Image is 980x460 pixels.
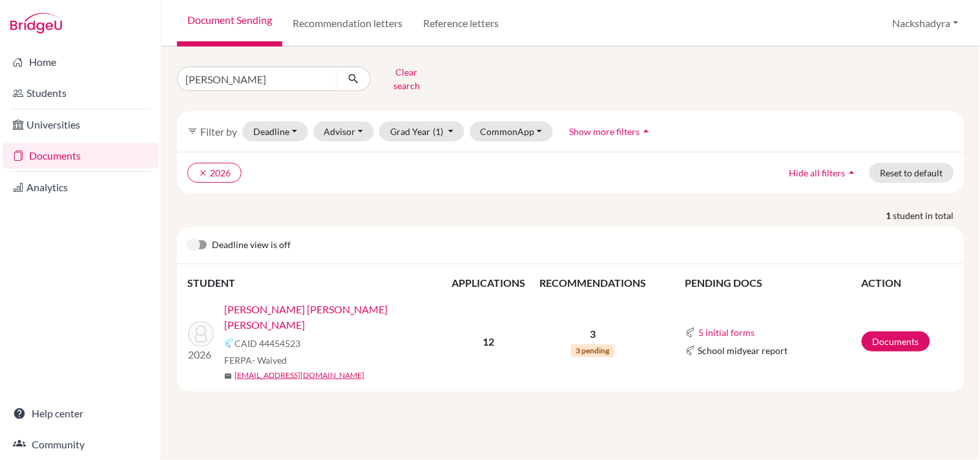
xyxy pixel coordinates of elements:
b: 12 [483,335,494,348]
a: Help center [3,401,158,426]
span: School midyear report [698,344,788,357]
a: Students [3,80,158,106]
span: FERPA [224,353,287,367]
i: arrow_drop_up [640,125,652,138]
span: 3 pending [571,344,615,357]
i: filter_list [187,126,198,136]
button: clear2026 [187,163,242,183]
button: CommonApp [470,121,554,141]
button: Hide all filtersarrow_drop_up [778,163,870,183]
span: Deadline view is off [212,238,291,253]
a: Documents [3,143,158,169]
a: Universities [3,112,158,138]
i: arrow_drop_up [846,166,859,179]
img: Common App logo [685,328,696,338]
a: [PERSON_NAME] [PERSON_NAME] [PERSON_NAME] [224,302,455,333]
button: Show more filtersarrow_drop_up [558,121,663,141]
a: Documents [862,331,930,351]
i: clear [198,169,207,178]
img: Prado Pineda, Dasha Alexandra [188,321,214,347]
span: - Waived [252,355,287,366]
span: student in total [893,209,964,222]
span: CAID 44454523 [235,337,300,350]
a: Analytics [3,174,158,200]
a: Community [3,432,158,457]
span: Show more filters [569,126,640,137]
img: Bridge-U [10,13,62,34]
p: 3 [532,326,654,342]
span: APPLICATIONS [452,277,525,289]
p: 2026 [188,347,214,362]
img: Common App logo [224,338,235,348]
span: RECOMMENDATIONS [539,277,646,289]
span: mail [224,372,232,380]
th: ACTION [861,275,954,291]
button: Advisor [313,121,375,141]
a: [EMAIL_ADDRESS][DOMAIN_NAME] [235,370,364,381]
th: STUDENT [187,275,446,291]
button: Deadline [242,121,308,141]
button: Reset to default [870,163,954,183]
button: Clear search [371,62,443,96]
img: Common App logo [685,346,696,356]
span: Hide all filters [789,167,846,178]
a: Home [3,49,158,75]
span: Filter by [200,125,237,138]
button: Grad Year(1) [379,121,464,141]
input: Find student by name... [177,67,337,91]
strong: 1 [886,209,893,222]
button: Nackshadyra [887,11,964,36]
span: PENDING DOCS [685,277,763,289]
button: 5 initial forms [698,325,756,340]
span: (1) [433,126,443,137]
